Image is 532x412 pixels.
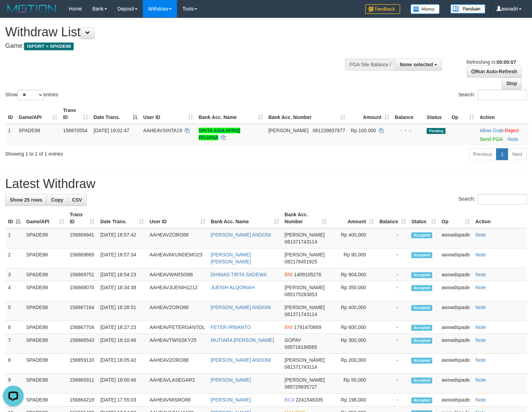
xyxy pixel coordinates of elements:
td: Rp 400,000 [330,301,377,321]
a: [PERSON_NAME] [210,377,251,383]
a: Previous [468,148,496,160]
img: Feedback.jpg [365,4,400,14]
span: GOPAY [285,337,301,343]
td: [DATE] 18:00:46 [97,374,147,394]
span: Copy [51,197,63,203]
a: Reject [505,128,519,133]
span: [PERSON_NAME] [285,305,325,310]
a: Note [475,324,486,330]
span: Show 25 rows [10,197,42,203]
span: CSV [72,197,82,203]
td: SPADE88 [23,268,67,281]
a: 1 [496,148,508,160]
a: CSV [67,194,87,206]
td: 2 [5,248,23,268]
th: Bank Acc. Name: activate to sort column ascending [208,208,282,228]
span: Accepted [411,358,432,364]
td: 156865911 [67,374,98,394]
td: AAHEAVJUENIH1212 [147,281,208,301]
span: [PERSON_NAME] [285,357,325,363]
td: - [376,374,408,394]
img: MOTION_logo.png [5,3,58,14]
td: Rp 904,000 [330,268,377,281]
td: AAHEAVLASEGAR2 [147,374,208,394]
span: BCA [285,397,294,403]
td: awxwdspade [439,334,473,354]
td: - [376,281,408,301]
td: Rp 50,000 [330,374,377,394]
a: Run Auto-Refresh [467,66,522,77]
span: Accepted [411,325,432,331]
th: User ID: activate to sort column ascending [140,104,196,124]
td: [DATE] 18:57:34 [97,248,147,268]
th: Bank Acc. Name: activate to sort column ascending [196,104,266,124]
a: [PERSON_NAME] [PERSON_NAME] [210,252,251,264]
span: Accepted [411,397,432,403]
a: MUTIARA [PERSON_NAME] [210,337,274,343]
a: FETER IRWANTO [210,324,251,330]
td: SPADE88 [23,228,67,248]
img: Button%20Memo.svg [411,4,440,14]
td: awxwdspade [439,321,473,334]
label: Search: [458,194,527,204]
a: Copy [46,194,68,206]
td: Rp 600,000 [330,321,377,334]
th: Balance: activate to sort column ascending [376,208,408,228]
th: Action [477,104,529,124]
td: Rp 350,000 [330,281,377,301]
td: 156868070 [67,281,98,301]
td: 1 [5,228,23,248]
a: Note [475,357,486,363]
td: [DATE] 18:05:42 [97,354,147,374]
a: Stop [502,77,522,89]
strong: 00:00:07 [496,59,516,65]
span: [PERSON_NAME] [285,232,325,238]
td: Rp 300,000 [330,334,377,354]
a: DHIMAS TIRTA SADEWA [210,272,267,277]
h4: Game: [5,43,348,50]
div: Showing 1 to 1 of 1 entries [5,148,216,157]
span: · [480,128,505,133]
th: User ID: activate to sort column ascending [147,208,208,228]
h1: Latest Withdraw [5,177,527,191]
td: - [376,354,408,374]
a: [PERSON_NAME] [210,397,251,403]
input: Search: [477,90,527,100]
span: [PERSON_NAME] [285,377,325,383]
td: 7 [5,334,23,354]
td: [DATE] 18:27:23 [97,321,147,334]
td: 4 [5,281,23,301]
button: None selected [395,59,442,70]
span: Copy 081371743114 to clipboard [285,239,317,245]
td: 1 [5,124,16,145]
td: AAHEAVZORO88 [147,301,208,321]
th: Date Trans.: activate to sort column ascending [97,208,147,228]
div: PGA Site Balance / [345,59,395,70]
td: 156867164 [67,301,98,321]
button: Open LiveChat chat widget [3,3,24,24]
select: Showentries [17,90,44,100]
td: 9 [5,374,23,394]
a: Note [475,272,486,277]
th: Status [424,104,449,124]
input: Search: [477,194,527,204]
a: Next [508,148,527,160]
td: Rp 198,000 [330,394,377,406]
a: Note [475,377,486,383]
td: SPADE88 [23,281,67,301]
th: Balance [392,104,424,124]
td: 156864219 [67,394,98,406]
th: Bank Acc. Number: activate to sort column ascending [266,104,348,124]
td: AAHEAVZORO88 [147,228,208,248]
td: [DATE] 17:55:03 [97,394,147,406]
th: ID: activate to sort column descending [5,208,23,228]
td: SPADE88 [23,394,67,406]
h1: Withdraw List [5,25,348,39]
span: Copy 1791470669 to clipboard [294,324,321,330]
td: 6 [5,321,23,334]
td: SPADE88 [23,354,67,374]
td: 8 [5,354,23,374]
td: awxwdspade [439,354,473,374]
td: - [376,394,408,406]
a: Send PGA [480,136,502,142]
